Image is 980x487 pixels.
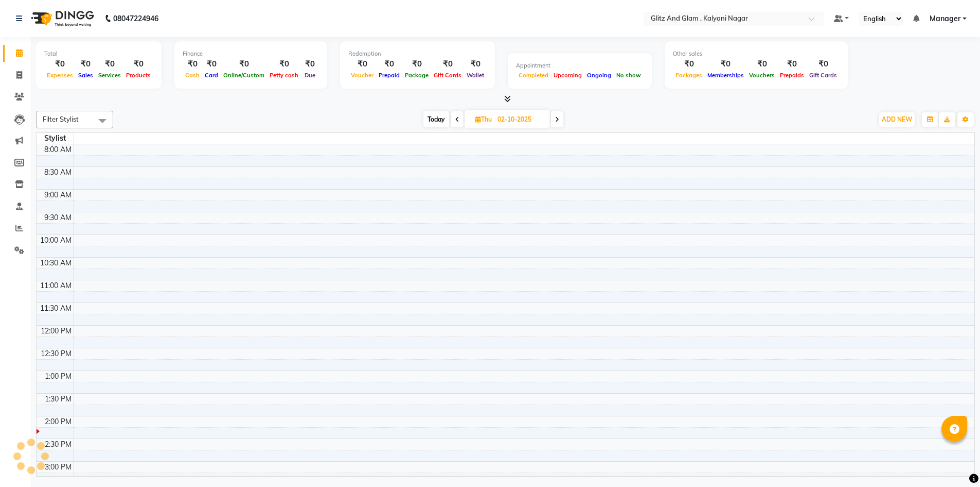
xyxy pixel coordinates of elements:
span: Voucher [348,72,376,79]
div: ₹0 [431,58,464,70]
div: ₹0 [464,58,487,70]
div: ₹0 [746,58,777,70]
div: 11:00 AM [38,280,74,291]
div: Other sales [673,49,840,58]
button: ADD NEW [879,112,915,127]
div: ₹0 [348,58,376,70]
span: Wallet [464,72,487,79]
div: 10:30 AM [38,258,74,268]
span: Packages [673,72,705,79]
span: Gift Cards [807,72,840,79]
b: 08047224946 [113,4,158,33]
span: Filter Stylist [43,115,79,123]
div: ₹0 [267,58,301,70]
div: 3:00 PM [43,462,74,473]
div: ₹0 [807,58,840,70]
span: Online/Custom [221,72,267,79]
div: 9:00 AM [42,190,74,200]
div: Appointment [516,61,644,70]
span: Memberships [705,72,746,79]
div: ₹0 [96,58,123,70]
span: Gift Cards [431,72,464,79]
span: No show [614,72,644,79]
span: Completed [516,72,551,79]
div: 9:30 AM [42,212,74,223]
div: 11:30 AM [38,303,74,314]
div: 1:00 PM [43,371,74,382]
div: 2:00 PM [43,416,74,427]
div: ₹0 [673,58,705,70]
span: Prepaids [777,72,807,79]
div: Redemption [348,49,487,58]
span: Due [302,72,318,79]
div: 12:30 PM [39,348,74,359]
div: ₹0 [301,58,319,70]
div: ₹0 [76,58,96,70]
div: 12:00 PM [39,326,74,337]
span: Expenses [44,72,76,79]
div: Finance [183,49,319,58]
div: Stylist [37,133,74,144]
span: Manager [930,13,960,24]
div: 1:30 PM [43,394,74,405]
span: Today [423,111,449,127]
div: 10:00 AM [38,235,74,246]
div: ₹0 [183,58,202,70]
div: ₹0 [402,58,431,70]
img: logo [26,4,97,33]
div: Total [44,49,153,58]
div: ₹0 [777,58,807,70]
span: Petty cash [267,72,301,79]
span: Upcoming [551,72,584,79]
span: Card [202,72,221,79]
div: ₹0 [202,58,221,70]
span: Products [123,72,153,79]
span: Vouchers [746,72,777,79]
div: ₹0 [123,58,153,70]
div: ₹0 [44,58,76,70]
iframe: chat widget [937,446,970,477]
input: 2025-10-02 [494,112,546,127]
div: ₹0 [221,58,267,70]
span: Ongoing [584,72,614,79]
span: ADD NEW [882,115,912,123]
div: ₹0 [705,58,746,70]
span: Cash [183,72,202,79]
span: Package [402,72,431,79]
div: 8:30 AM [42,167,74,178]
div: 8:00 AM [42,144,74,155]
div: ₹0 [376,58,402,70]
span: Prepaid [376,72,402,79]
div: 2:30 PM [43,439,74,450]
span: Services [96,72,123,79]
span: Thu [473,115,494,123]
span: Sales [76,72,96,79]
